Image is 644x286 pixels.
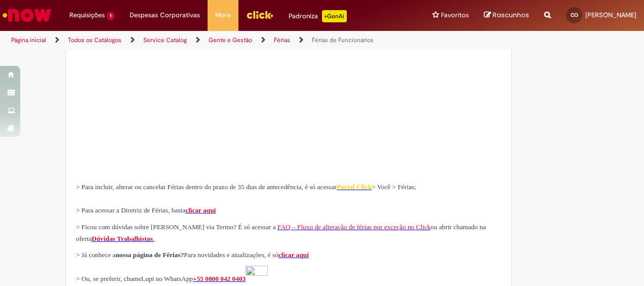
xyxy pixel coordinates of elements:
p: +GenAi [322,10,347,22]
ul: Trilhas de página [8,31,422,50]
span: [PERSON_NAME] [585,11,636,19]
span: CO [571,12,578,18]
div: Padroniza [289,10,347,22]
span: Favoritos [441,10,469,20]
a: Service Catalog [143,36,187,44]
a: Portal Click [337,182,372,191]
span: More [215,10,231,20]
span: > Ou, se preferir, chame [76,275,141,282]
span: Lupi no WhatsApp [141,275,193,282]
span: +55 0800 042 0403 [193,275,246,282]
span: Rascunhos [493,10,529,20]
a: +55 0800 042 0403 [193,274,268,282]
span: > Já conhece a Para novidades e atualizações, é só [76,251,309,259]
img: click_logo_yellow_360x200.png [246,7,273,22]
a: Rascunhos [484,11,529,20]
strong: nossa página de Férias? [115,251,184,259]
a: clicar aqui [278,251,309,259]
a: Dúvidas Trabalhistas. [92,234,154,242]
a: Férias [274,36,290,44]
span: > Para incluir, alterar ou cancelar Férias dentro do prazo de 35 dias de antecedência, é só acessar [76,183,337,191]
span: Despesas Corporativas [130,10,200,20]
span: ou abrir chamado na oferta [76,223,486,242]
span: . [153,235,154,242]
a: Página inicial [11,36,46,44]
a: Todos os Catálogos [68,36,122,44]
span: FAQ – Fluxo de alteração de férias por exceção no Click [277,223,431,231]
a: clicar aqui [185,206,216,214]
img: ServiceNow [1,5,53,25]
span: > Ficou com dúvidas sobre [PERSON_NAME] via Termo? É só acessar a [76,223,276,231]
a: Gente e Gestão [209,36,252,44]
span: Dúvidas Trabalhistas [92,235,153,242]
span: Requisições [69,10,105,20]
a: FAQ – Fluxo de alteração de férias por exceção no Click [277,222,431,231]
span: > Você > Férias; > Para acessar a Diretriz de Férias, basta [76,183,416,214]
span: Portal Click [337,183,372,191]
span: 1 [107,12,114,20]
a: Férias de Funcionários [312,36,374,44]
